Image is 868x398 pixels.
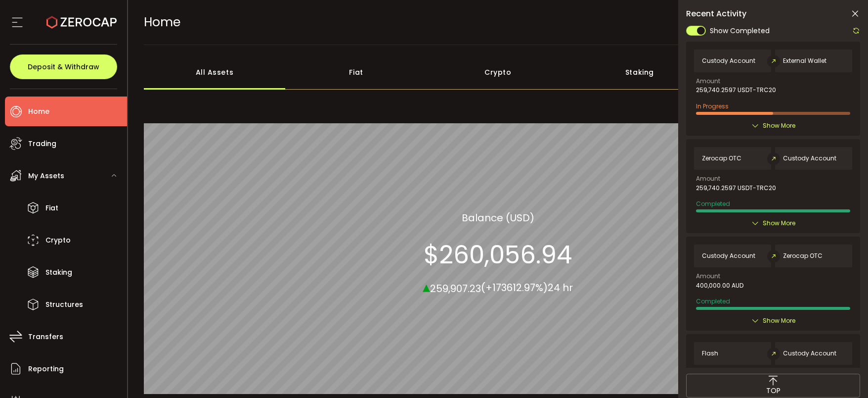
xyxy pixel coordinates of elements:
span: Show Completed [710,26,770,36]
span: My Assets [28,169,64,183]
span: Deposit & Withdraw [28,63,99,70]
span: Transfers [28,330,63,344]
span: 259,740.2597 USDT-TRC20 [696,185,776,192]
span: Amount [696,78,720,84]
span: 259,740.2597 USDT-TRC20 [696,87,776,94]
span: Show More [763,121,795,131]
span: Amount [696,176,720,182]
span: Zerocap OTC [702,155,741,162]
div: Staking [569,55,711,90]
div: Fiat [285,55,427,90]
span: Show More [763,218,795,228]
span: Custody Account [702,252,755,259]
span: Crypto [45,233,71,248]
span: Recent Activity [686,10,746,18]
span: 24 hr [548,281,573,295]
div: All Assets [144,55,286,90]
span: Home [144,13,180,31]
span: Reporting [28,362,64,376]
span: 259,907.23 [430,281,481,295]
span: Trading [28,137,56,151]
span: Flash [702,350,718,357]
span: Fiat [45,201,58,215]
section: $260,056.94 [424,240,572,269]
span: Structures [45,298,83,312]
span: Completed [696,297,730,305]
span: In Progress [696,102,729,110]
span: 400,000.00 AUD [696,282,743,289]
span: Custody Account [783,155,836,162]
button: Deposit & Withdraw [10,54,117,79]
div: Crypto [427,55,569,90]
span: External Wallet [783,57,826,64]
section: Balance (USD) [462,210,534,225]
span: Amount [696,273,720,279]
span: ▴ [423,276,430,297]
span: Zerocap OTC [783,252,823,259]
span: (+173612.97%) [481,281,548,295]
span: Staking [45,265,72,280]
span: Completed [696,199,730,208]
span: Custody Account [702,57,755,64]
span: Home [28,104,49,119]
iframe: Chat Widget [750,291,868,398]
